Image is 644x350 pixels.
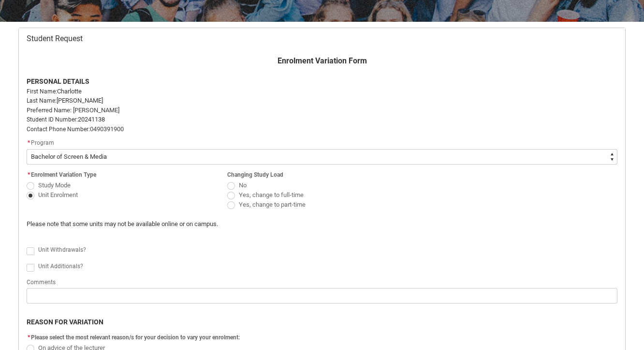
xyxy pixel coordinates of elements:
[38,191,78,198] span: Unit Enrolment
[27,126,90,133] span: Contact Phone Number:
[31,171,96,178] span: Enrolment Variation Type
[38,182,71,189] span: Study Mode
[28,139,30,146] abbr: required
[27,279,56,286] span: Comments
[38,263,83,270] span: Unit Additionals?
[27,115,617,124] p: 20241138
[239,201,306,208] span: Yes, change to part-time
[28,334,30,341] abbr: required
[27,87,617,96] p: Charlotte
[27,77,89,85] strong: PERSONAL DETAILS
[90,125,124,133] span: 0490391900
[27,318,103,326] b: REASON FOR VARIATION
[27,96,617,106] p: [PERSON_NAME]
[31,139,54,146] span: Program
[38,246,86,253] span: Unit Withdrawals?
[28,171,30,178] abbr: required
[27,219,467,229] p: Please note that some units may not be available online or on campus.
[239,191,304,198] span: Yes, change to full-time
[27,97,57,104] span: Last Name:
[27,34,83,44] span: Student Request
[227,171,283,178] span: Changing Study Load
[278,56,367,65] strong: Enrolment Variation Form
[31,334,240,341] span: Please select the most relevant reason/s for your decision to vary your enrolment:
[239,182,247,189] span: No
[27,107,119,114] span: Preferred Name: [PERSON_NAME]
[27,116,78,123] span: Student ID Number:
[27,88,57,95] span: First Name:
